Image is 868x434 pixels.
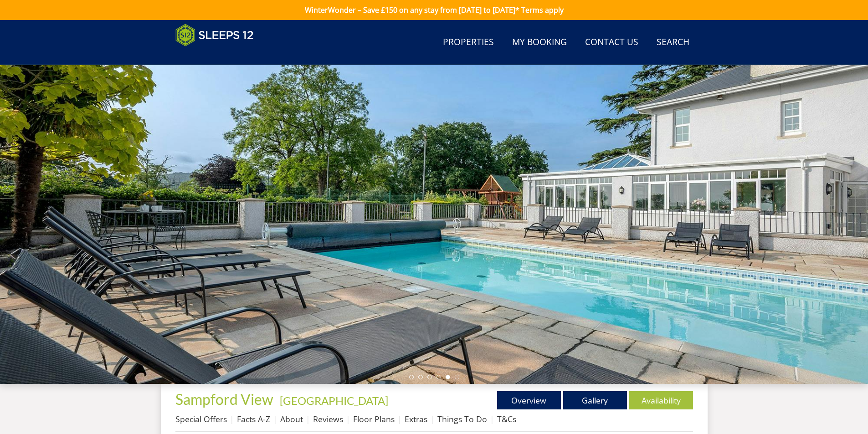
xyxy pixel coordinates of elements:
[280,394,388,407] a: [GEOGRAPHIC_DATA]
[581,32,642,53] a: Contact Us
[276,394,388,407] span: -
[175,390,273,408] span: Sampford View
[439,32,498,53] a: Properties
[353,414,395,424] a: Floor Plans
[171,52,267,60] iframe: Customer reviews powered by Trustpilot
[629,391,693,409] a: Availability
[437,414,487,424] a: Things To Do
[175,414,227,424] a: Special Offers
[497,391,561,409] a: Overview
[563,391,627,409] a: Gallery
[175,24,254,46] img: Sleeps 12
[237,414,270,424] a: Facts A-Z
[405,414,427,424] a: Extras
[508,32,570,53] a: My Booking
[497,414,516,424] a: T&Cs
[175,390,276,408] a: Sampford View
[653,32,693,53] a: Search
[280,414,303,424] a: About
[313,414,343,424] a: Reviews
